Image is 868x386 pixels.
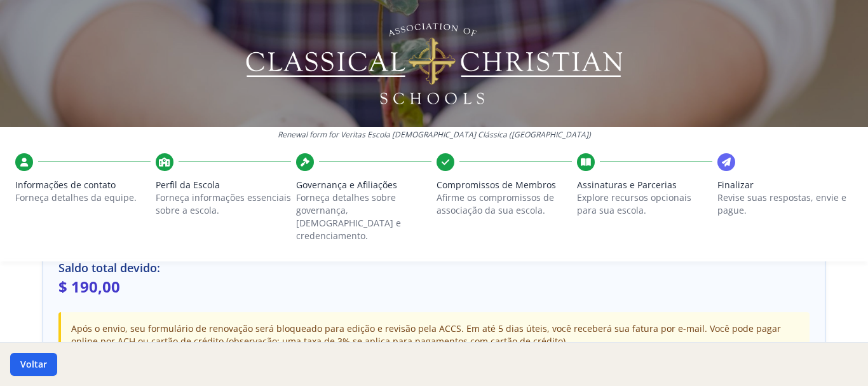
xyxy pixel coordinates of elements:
[15,179,116,191] font: Informações de contato
[244,19,625,108] img: Logotipo
[437,191,554,216] font: Afirme os compromissos de associação da sua escola.
[71,322,781,347] font: Após o envio, seu formulário de renovação será bloqueado para edição e revisão pela ACCS. Em até ...
[296,179,397,191] font: Governança e Afiliações
[58,276,120,297] font: $ 190,00
[717,191,846,216] font: Revise suas respostas, envie e pague.
[156,191,291,216] font: Forneça informações essenciais sobre a escola.
[156,179,220,191] font: Perfil da Escola
[10,353,57,376] button: Voltar
[577,191,691,216] font: Explore recursos opcionais para sua escola.
[15,191,137,203] font: Forneça detalhes da equipe.
[58,260,160,275] font: Saldo total devido:
[20,358,47,370] font: Voltar
[296,191,401,242] font: Forneça detalhes sobre governança, [DEMOGRAPHIC_DATA] e credenciamento.
[437,179,556,191] font: Compromissos de Membros
[717,179,754,191] font: Finalizar
[577,179,677,191] font: Assinaturas e Parcerias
